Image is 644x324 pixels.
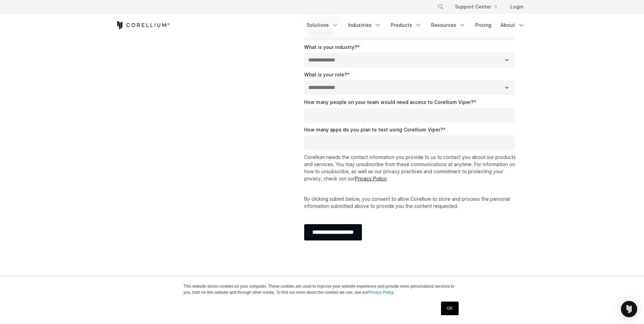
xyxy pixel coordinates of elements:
a: Pricing [471,19,495,31]
a: Privacy Policy. [368,290,394,295]
a: Support Center [449,1,502,13]
div: Open Intercom Messenger [621,301,637,317]
a: Industries [344,19,385,31]
p: Corellium needs the contact information you provide to us to contact you about our products and s... [304,154,518,182]
a: Products [387,19,426,31]
button: Search [435,1,447,13]
span: What is your role? [304,72,347,77]
a: Privacy Policy [355,176,387,181]
span: What is your industry? [304,44,357,50]
span: How many apps do you plan to test using Corellium Viper? [304,127,443,132]
p: This website stores cookies on your computer. These cookies are used to improve your website expe... [184,283,461,295]
a: About [497,19,529,31]
a: Corellium Home [116,21,170,29]
a: Login [505,1,529,13]
span: How many people on your team would need access to Corellium Viper? [304,99,474,105]
a: Resources [427,19,470,31]
a: OK [441,302,458,315]
div: Navigation Menu [302,19,529,31]
div: Navigation Menu [429,1,529,13]
p: By clicking submit below, you consent to allow Corellium to store and process the personal inform... [304,195,518,210]
a: Solutions [302,19,343,31]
